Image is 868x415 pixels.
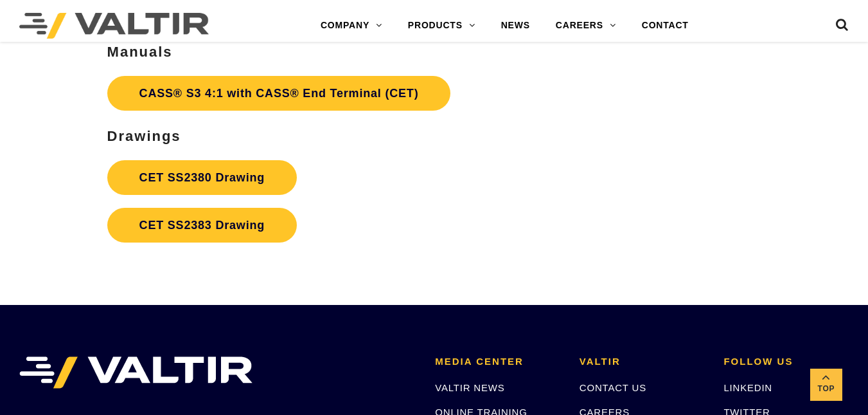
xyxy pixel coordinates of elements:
a: CONTACT US [580,382,646,393]
span: Top [810,382,842,396]
h2: MEDIA CENTER [435,356,560,367]
strong: Manuals [107,44,173,60]
a: LINKEDIN [723,382,772,393]
strong: Drawings [107,128,181,144]
a: CONTACT [629,13,702,39]
a: CASS® S3 4:1 with CASS® End Terminal (CET) [107,76,451,111]
a: Top [810,369,842,401]
a: NEWS [488,13,543,39]
a: CET SS2380 Drawing [107,160,297,195]
h2: FOLLOW US [723,356,849,367]
a: CAREERS [543,13,629,39]
a: CET SS2383 Drawing [107,208,297,243]
img: Valtir [19,13,209,39]
h2: VALTIR [580,356,705,367]
a: VALTIR NEWS [435,382,504,393]
a: COMPANY [308,13,395,39]
a: PRODUCTS [395,13,488,39]
img: VALTIR [19,356,252,389]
